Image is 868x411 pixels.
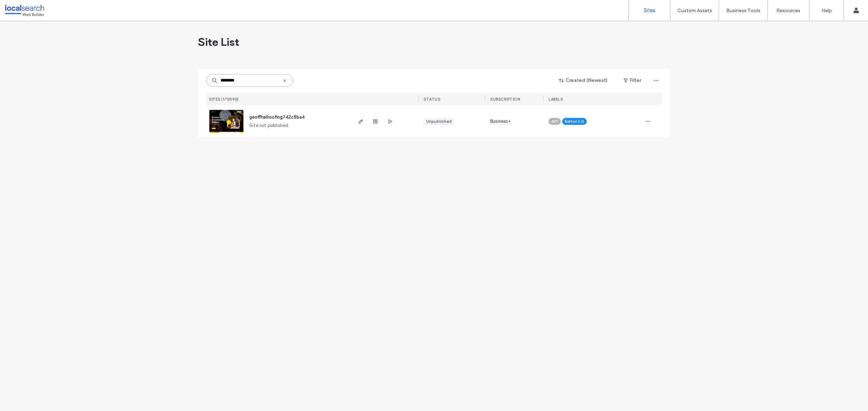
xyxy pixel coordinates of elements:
label: Business Tools [726,8,760,14]
span: SUBSCRIPTION [490,97,520,102]
label: Resources [776,8,800,14]
label: Custom Assets [677,8,712,14]
span: SITES (1/13590) [209,97,239,102]
span: Editor 2.0 [565,118,584,125]
span: Site not published [249,122,289,129]
span: Help [16,5,30,11]
span: API [551,118,558,125]
a: geoffhallroofing742c8ba4 [249,114,304,120]
label: Sites [644,7,656,14]
button: Created (Newest) [553,75,614,86]
button: Filter [617,75,648,86]
div: Unpublished [426,118,452,125]
span: Business+ [490,118,511,125]
span: Site List [198,35,239,49]
span: LABELS [549,97,563,102]
span: STATUS [424,97,440,102]
label: Help [821,8,832,14]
